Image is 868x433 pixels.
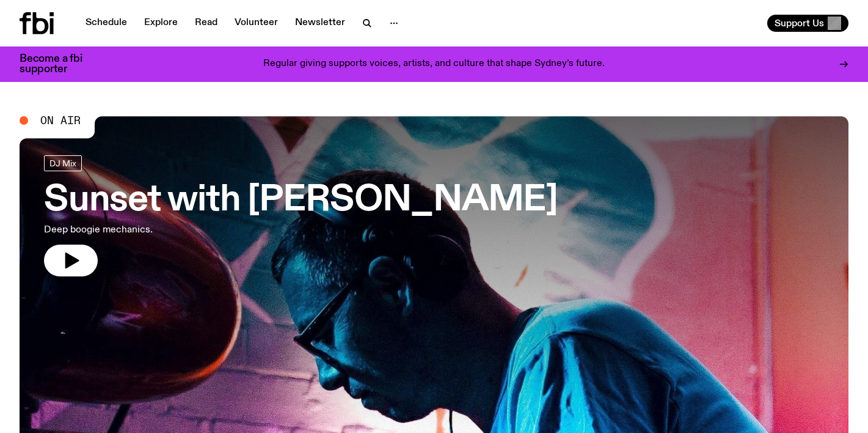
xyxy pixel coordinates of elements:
a: Schedule [78,15,134,32]
a: Explore [137,15,185,32]
a: Read [188,15,225,32]
p: Deep boogie mechanics. [44,223,357,237]
span: Support Us [775,18,824,29]
a: Newsletter [288,15,352,32]
button: Support Us [767,15,848,32]
h3: Sunset with [PERSON_NAME] [44,183,558,218]
a: Sunset with [PERSON_NAME]Deep boogie mechanics. [44,155,558,276]
a: Volunteer [227,15,285,32]
p: Regular giving supports voices, artists, and culture that shape Sydney’s future. [263,59,605,70]
span: On Air [40,115,81,126]
h3: Become a fbi supporter [20,54,98,75]
a: DJ Mix [44,155,82,171]
span: DJ Mix [49,158,76,168]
